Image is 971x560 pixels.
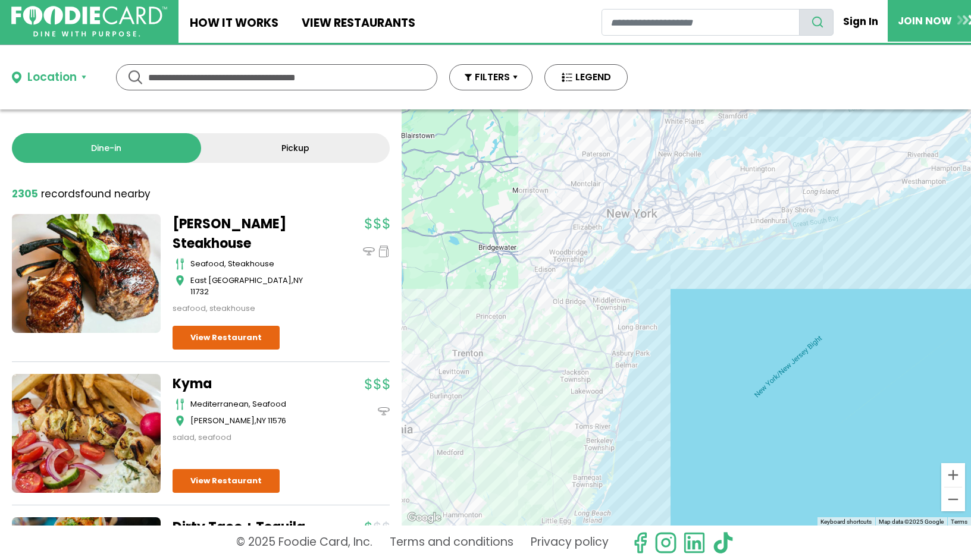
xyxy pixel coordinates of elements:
[173,517,321,556] a: Dirty Taco + Tequila - Patchogue
[236,531,372,554] p: © 2025 Foodie Card, Inc.
[820,518,872,526] button: Keyboard shortcuts
[378,405,390,417] img: dinein_icon.svg
[834,8,888,34] a: Sign In
[293,275,303,286] span: NY
[190,275,321,298] div: ,
[405,510,444,526] img: Google
[11,6,167,37] img: FoodieCard; Eat, Drink, Save, Donate
[27,69,77,86] div: Location
[201,133,390,163] a: Pickup
[402,109,971,526] div: Wingstop - Cliffwood
[256,415,266,426] span: NY
[12,133,201,163] a: Dine-in
[951,518,967,525] a: Terms
[941,487,965,511] button: Zoom out
[176,398,184,410] img: cutlery_icon.svg
[683,531,706,554] img: linkedin.svg
[190,415,255,426] span: [PERSON_NAME]
[268,415,286,426] span: 11576
[544,64,628,90] button: LEGEND
[12,187,38,201] strong: 2305
[712,531,734,554] img: tiktok.svg
[190,415,321,427] div: ,
[531,531,609,554] a: Privacy policy
[363,246,375,257] img: dinein_icon.svg
[173,326,280,350] a: View Restaurant
[799,9,834,36] button: search
[190,398,321,410] div: mediterranean, seafood
[190,286,209,297] span: 11732
[629,531,651,554] svg: check us out on facebook
[941,463,965,487] button: Zoom in
[176,258,184,270] img: cutlery_icon.svg
[378,246,390,257] img: pickup_icon.svg
[190,258,321,270] div: seafood, steakhouse
[879,518,944,525] span: Map data ©2025 Google
[173,469,280,493] a: View Restaurant
[41,187,80,201] span: records
[173,374,321,394] a: Kyma
[12,69,86,86] button: Location
[12,187,151,202] div: found nearby
[173,214,321,253] a: [PERSON_NAME] Steakhouse
[176,275,184,287] img: map_icon.svg
[405,510,444,526] a: Open this area in Google Maps (opens a new window)
[190,275,292,286] span: East [GEOGRAPHIC_DATA]
[176,415,184,427] img: map_icon.svg
[173,303,321,314] div: seafood, steakhouse
[449,64,533,90] button: FILTERS
[173,432,321,443] div: salad, seafood
[602,9,800,36] input: restaurant search
[390,531,513,554] a: Terms and conditions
